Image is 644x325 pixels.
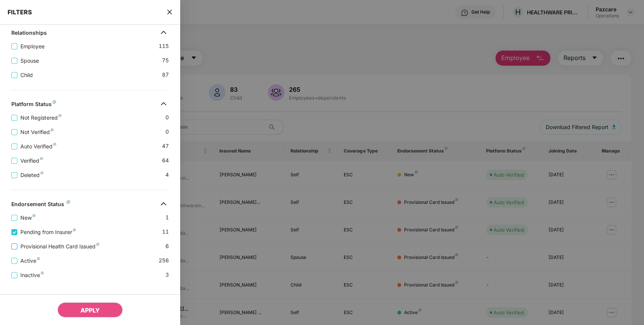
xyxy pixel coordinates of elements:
span: Spouse [17,57,42,65]
div: Relationships [11,29,47,39]
span: Not Registered [17,114,65,122]
span: Employee [17,42,48,51]
span: Child [17,71,36,79]
span: Auto Verified [17,142,59,151]
img: svg+xml;base64,PHN2ZyB4bWxucz0iaHR0cDovL3d3dy53My5vcmcvMjAwMC9zdmciIHdpZHRoPSI4IiBoZWlnaHQ9IjgiIH... [59,114,62,117]
span: Verified [17,157,46,165]
img: svg+xml;base64,PHN2ZyB4bWxucz0iaHR0cDovL3d3dy53My5vcmcvMjAwMC9zdmciIHdpZHRoPSI4IiBoZWlnaHQ9IjgiIH... [53,143,56,146]
button: APPLY [57,302,123,317]
span: Inactive [17,271,47,279]
span: 64 [162,156,169,165]
img: svg+xml;base64,PHN2ZyB4bWxucz0iaHR0cDovL3d3dy53My5vcmcvMjAwMC9zdmciIHdpZHRoPSI4IiBoZWlnaHQ9IjgiIH... [66,200,70,204]
img: svg+xml;base64,PHN2ZyB4bWxucz0iaHR0cDovL3d3dy53My5vcmcvMjAwMC9zdmciIHdpZHRoPSI4IiBoZWlnaHQ9IjgiIH... [96,243,99,246]
span: 47 [162,142,169,151]
span: Deleted [17,171,46,179]
span: Active [17,257,43,265]
span: 1 [165,213,169,222]
span: 3 [165,271,169,279]
img: svg+xml;base64,PHN2ZyB4bWxucz0iaHR0cDovL3d3dy53My5vcmcvMjAwMC9zdmciIHdpZHRoPSI4IiBoZWlnaHQ9IjgiIH... [73,228,76,231]
img: svg+xml;base64,PHN2ZyB4bWxucz0iaHR0cDovL3d3dy53My5vcmcvMjAwMC9zdmciIHdpZHRoPSI4IiBoZWlnaHQ9IjgiIH... [53,100,56,104]
span: 4 [165,171,169,179]
img: svg+xml;base64,PHN2ZyB4bWxucz0iaHR0cDovL3d3dy53My5vcmcvMjAwMC9zdmciIHdpZHRoPSI4IiBoZWlnaHQ9IjgiIH... [40,157,43,160]
img: svg+xml;base64,PHN2ZyB4bWxucz0iaHR0cDovL3d3dy53My5vcmcvMjAwMC9zdmciIHdpZHRoPSI4IiBoZWlnaHQ9IjgiIH... [51,128,54,131]
span: 115 [159,42,169,51]
span: 87 [162,71,169,79]
span: 75 [162,56,169,65]
span: 6 [165,242,169,251]
img: svg+xml;base64,PHN2ZyB4bWxucz0iaHR0cDovL3d3dy53My5vcmcvMjAwMC9zdmciIHdpZHRoPSI4IiBoZWlnaHQ9IjgiIH... [37,257,40,260]
span: 0 [165,128,169,136]
span: Not Verified [17,128,57,136]
img: svg+xml;base64,PHN2ZyB4bWxucz0iaHR0cDovL3d3dy53My5vcmcvMjAwMC9zdmciIHdpZHRoPSI4IiBoZWlnaHQ9IjgiIH... [32,214,36,217]
span: FILTERS [8,8,32,16]
img: svg+xml;base64,PHN2ZyB4bWxucz0iaHR0cDovL3d3dy53My5vcmcvMjAwMC9zdmciIHdpZHRoPSIzMiIgaGVpZ2h0PSIzMi... [158,26,170,39]
img: svg+xml;base64,PHN2ZyB4bWxucz0iaHR0cDovL3d3dy53My5vcmcvMjAwMC9zdmciIHdpZHRoPSIzMiIgaGVpZ2h0PSIzMi... [158,198,170,210]
span: 256 [159,256,169,265]
span: 11 [162,228,169,236]
span: APPLY [80,307,100,314]
span: 0 [165,113,169,122]
span: Provisional Health Card Issued [17,242,102,251]
div: Endorsement Status [11,201,70,210]
img: svg+xml;base64,PHN2ZyB4bWxucz0iaHR0cDovL3d3dy53My5vcmcvMjAwMC9zdmciIHdpZHRoPSI4IiBoZWlnaHQ9IjgiIH... [40,171,43,174]
div: Platform Status [11,101,56,110]
span: New [17,214,39,222]
span: close [167,8,173,16]
img: svg+xml;base64,PHN2ZyB4bWxucz0iaHR0cDovL3d3dy53My5vcmcvMjAwMC9zdmciIHdpZHRoPSIzMiIgaGVpZ2h0PSIzMi... [158,98,170,110]
img: svg+xml;base64,PHN2ZyB4bWxucz0iaHR0cDovL3d3dy53My5vcmcvMjAwMC9zdmciIHdpZHRoPSI4IiBoZWlnaHQ9IjgiIH... [41,271,44,274]
span: Pending from Insurer [17,228,79,236]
